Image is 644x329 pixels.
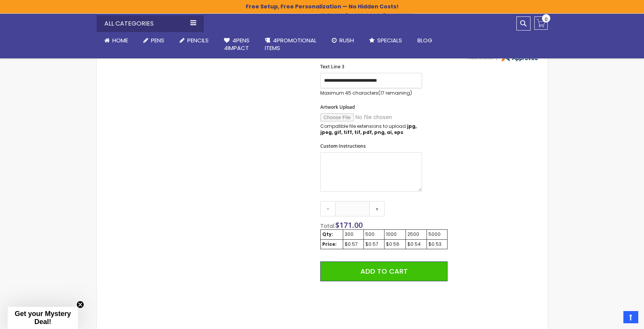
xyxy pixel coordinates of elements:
div: 5000 [428,231,446,237]
span: Pens [151,36,164,44]
div: 2500 [407,231,425,237]
span: Get your Mystery Deal! [15,310,71,326]
iframe: PayPal [320,287,447,327]
span: 4PROMOTIONAL ITEMS [265,36,316,52]
a: 4Pens4impact [216,32,257,57]
span: Add to Cart [360,266,408,276]
p: Maximum 45 characters [320,90,422,96]
strong: jpg, jpeg, gif, tiff, tif, pdf, png, ai, eps [320,123,417,135]
div: 300 [345,231,362,237]
strong: Price: [322,241,337,247]
span: Custom Instructions [320,143,366,149]
span: Specials [377,36,402,44]
a: Pens [136,32,172,49]
button: Close teaser [76,301,84,308]
a: Rush [324,32,362,49]
button: Add to Cart [320,261,447,281]
iframe: Google Customer Reviews [581,308,644,329]
div: $0.54 [407,241,425,247]
a: Pencils [172,32,216,49]
a: + [369,201,384,216]
div: 500 [365,231,383,237]
a: 4PROMOTIONALITEMS [257,32,324,57]
span: (17 remaining) [378,90,412,96]
span: 171.00 [339,220,363,230]
a: 0 [534,16,548,30]
span: Artwork Upload [320,104,355,110]
span: 0 [545,16,548,23]
div: $0.56 [386,241,404,247]
div: $0.57 [345,241,362,247]
div: All Categories [97,15,204,32]
div: Get your Mystery Deal!Close teaser [8,307,78,329]
span: Blog [417,36,432,44]
a: Home [97,32,136,49]
strong: Qty: [322,231,333,237]
a: Specials [362,32,410,49]
div: 1000 [386,231,404,237]
a: 4pens.com certificate URL [466,58,540,64]
span: Total: [320,222,335,230]
a: - [320,201,336,216]
p: Compatible file extensions to upload: [320,123,422,135]
span: $ [335,220,363,230]
span: Rush [339,36,354,44]
span: Home [112,36,128,44]
div: $0.53 [428,241,446,247]
span: Pencils [187,36,209,44]
a: Blog [410,32,440,49]
div: $0.57 [365,241,383,247]
span: Text Line 3 [320,63,344,70]
span: 4Pens 4impact [224,36,250,52]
